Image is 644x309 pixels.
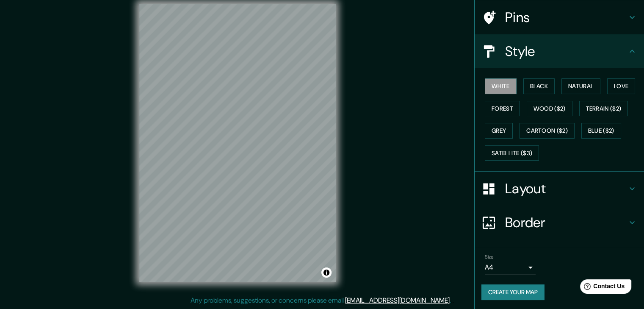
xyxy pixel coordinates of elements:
div: Border [475,206,644,239]
button: Satellite ($3) [485,145,539,161]
h4: Pins [505,9,627,26]
div: Pins [475,0,644,34]
button: Forest [485,101,520,117]
button: Blue ($2) [581,123,621,139]
button: Love [607,78,635,94]
button: Natural [561,78,600,94]
div: A4 [485,261,536,274]
div: Layout [475,172,644,206]
button: Wood ($2) [527,101,572,117]
div: . [452,295,454,306]
button: Grey [485,123,513,139]
h4: Style [505,43,627,60]
h4: Border [505,214,627,231]
button: Create your map [481,284,544,300]
h4: Layout [505,180,627,197]
button: Black [523,78,555,94]
canvas: Map [139,4,336,282]
iframe: Help widget launcher [569,276,635,300]
a: [EMAIL_ADDRESS][DOMAIN_NAME] [345,296,450,305]
label: Size [485,253,494,261]
button: White [485,78,517,94]
div: Style [475,34,644,68]
div: . [451,295,452,306]
button: Cartoon ($2) [520,123,575,139]
button: Terrain ($2) [579,101,628,117]
p: Any problems, suggestions, or concerns please email . [191,295,451,306]
button: Toggle attribution [321,267,332,278]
